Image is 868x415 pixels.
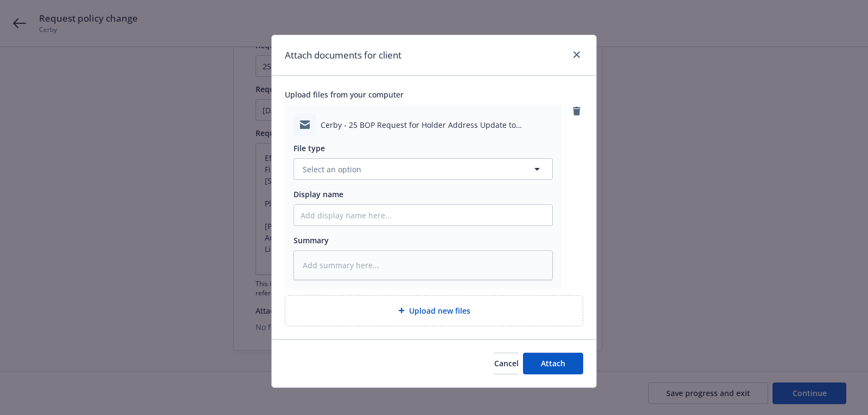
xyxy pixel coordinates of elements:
a: remove [570,105,583,118]
span: Summary [293,235,329,245]
span: File type [293,143,325,153]
div: Upload new files [285,295,583,326]
span: Cancel [494,358,519,368]
span: Attach [541,358,565,368]
a: close [570,48,583,61]
h1: Attach documents for client [285,48,401,62]
span: Select an option [303,164,361,175]
span: Upload files from your computer [285,89,583,100]
button: Attach [523,353,583,374]
button: Cancel [494,353,519,374]
span: Upload new files [409,305,470,316]
span: Cerby - 25 BOP Request for Holder Address Update to Chubb.eml [321,119,553,131]
button: Select an option [293,158,553,180]
input: Add display name here... [294,205,552,225]
span: Display name [293,189,343,199]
